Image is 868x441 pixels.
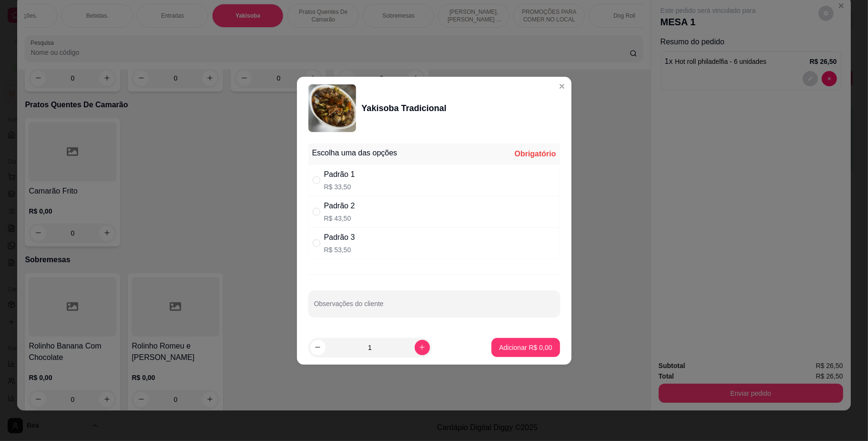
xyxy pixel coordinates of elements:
button: Adicionar R$ 0,00 [491,338,560,357]
div: Obrigatório [514,148,556,160]
img: product-image [308,84,356,132]
div: Padrão 3 [324,232,355,243]
div: Padrão 2 [324,200,355,212]
button: increase-product-quantity [415,340,430,355]
button: decrease-product-quantity [310,340,326,355]
p: R$ 33,50 [324,182,355,192]
p: R$ 53,50 [324,245,355,255]
div: Escolha uma das opções [312,147,398,159]
button: Close [554,79,570,94]
div: Yakisoba Tradicional [362,102,447,115]
input: Observações do cliente [314,303,554,312]
p: R$ 43,50 [324,214,355,223]
div: Padrão 1 [324,169,355,180]
p: Adicionar R$ 0,00 [499,343,552,352]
